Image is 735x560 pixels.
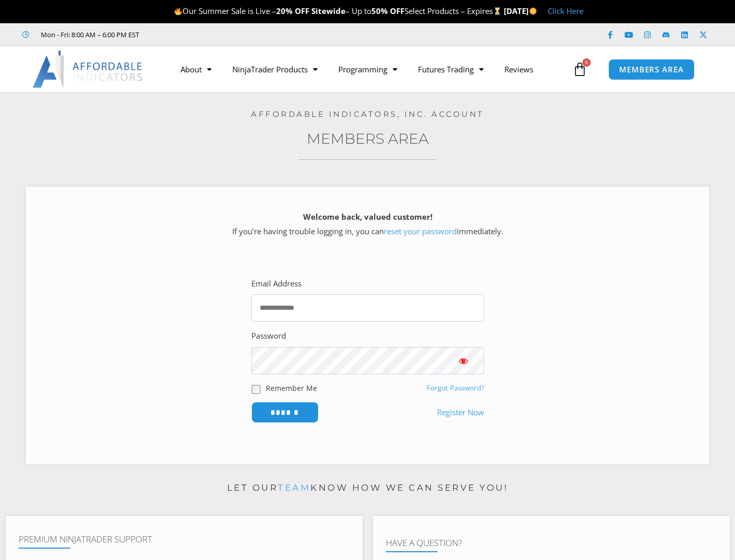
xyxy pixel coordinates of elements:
[427,383,484,392] a: Forgot Password?
[6,480,730,496] p: Let our know how we can serve you!
[437,405,484,420] a: Register Now
[170,57,222,81] a: About
[251,277,302,291] label: Email Address
[371,6,404,16] strong: 50% OFF
[328,57,408,81] a: Programming
[443,347,484,374] button: Show password
[33,51,144,88] img: LogoAI | Affordable Indicators – NinjaTrader
[170,57,570,81] nav: Menu
[251,329,286,343] label: Password
[548,6,583,16] a: Click Here
[408,57,494,81] a: Futures Trading
[386,538,717,548] h4: Have A Question?
[251,109,484,119] a: Affordable Indicators, Inc. Account
[307,130,429,147] a: Members Area
[557,54,603,84] a: 0
[504,6,537,16] strong: [DATE]
[582,58,591,67] span: 0
[38,28,139,41] span: Mon - Fri: 8:00 AM – 6:00 PM EST
[278,482,310,493] a: team
[608,59,695,80] a: MEMBERS AREA
[529,7,537,15] img: 🌞
[311,6,346,16] strong: Sitewide
[303,211,432,222] strong: Welcome back, valued customer!
[493,7,501,15] img: ⌛
[19,534,350,544] h4: Premium NinjaTrader Support
[384,226,457,236] a: reset your password
[174,6,504,16] span: Our Summer Sale is Live – – Up to Select Products – Expires
[174,7,182,15] img: 🔥
[44,210,691,239] p: If you’re having trouble logging in, you can immediately.
[619,66,684,73] span: MEMBERS AREA
[276,6,309,16] strong: 20% OFF
[266,383,317,393] label: Remember Me
[494,57,544,81] a: Reviews
[154,29,309,40] iframe: Customer reviews powered by Trustpilot
[222,57,328,81] a: NinjaTrader Products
